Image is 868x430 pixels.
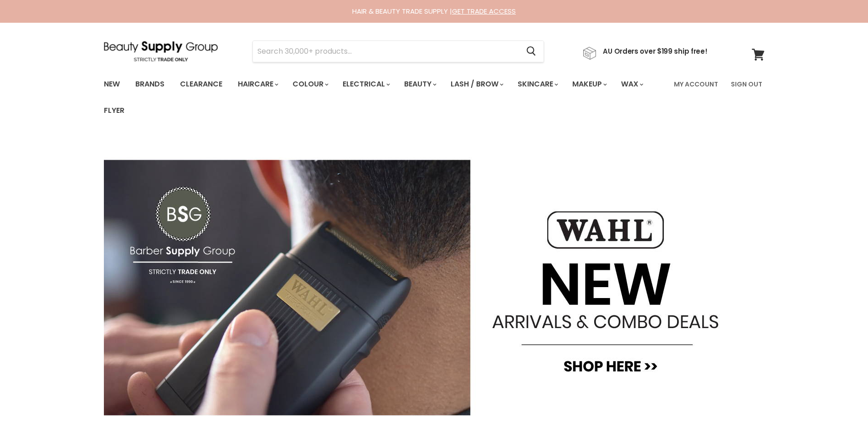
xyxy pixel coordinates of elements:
a: Brands [128,75,171,94]
a: Lash / Brow [444,75,509,94]
ul: Main menu [97,71,668,124]
div: HAIR & BEAUTY TRADE SUPPLY | [92,7,776,16]
a: New [97,75,127,94]
a: Flyer [97,101,131,120]
button: Search [519,41,544,62]
a: Colour [286,75,334,94]
a: GET TRADE ACCESS [452,6,516,16]
form: Product [252,40,544,62]
a: Skincare [511,75,564,94]
a: Haircare [231,75,284,94]
a: Beauty [397,75,442,94]
a: My Account [668,75,724,94]
iframe: Gorgias live chat messenger [822,387,859,421]
a: Makeup [565,75,612,94]
a: Wax [614,75,649,94]
a: Clearance [173,75,229,94]
a: Electrical [336,75,395,94]
input: Search [253,41,519,62]
a: Sign Out [725,75,768,94]
nav: Main [92,71,776,124]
